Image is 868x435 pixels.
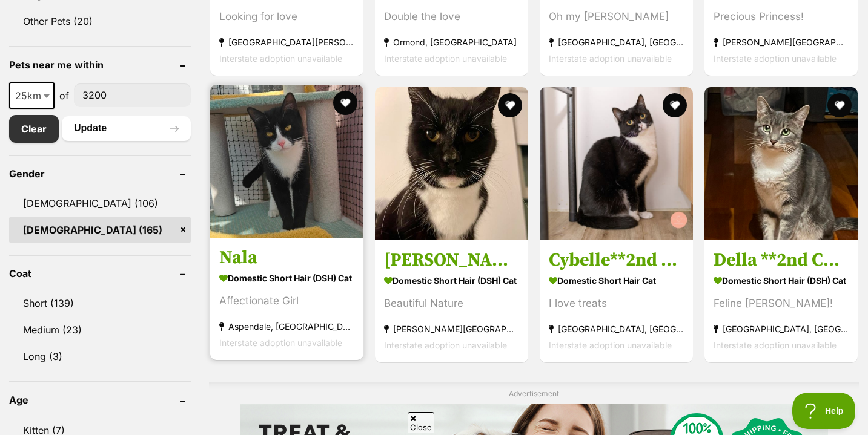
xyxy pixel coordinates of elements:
span: Interstate adoption unavailable [714,340,837,350]
span: 25km [10,87,53,104]
a: Cybelle**2nd Chance Cat Rescue** Domestic Short Hair Cat I love treats [GEOGRAPHIC_DATA], [GEOGRA... [540,240,693,362]
strong: [PERSON_NAME][GEOGRAPHIC_DATA], [GEOGRAPHIC_DATA] [714,34,849,50]
div: Oh my [PERSON_NAME] [549,8,684,25]
img: Shelly - Domestic Short Hair (DSH) Cat [375,87,528,240]
h3: Cybelle**2nd Chance Cat Rescue** [549,249,684,272]
span: Interstate adoption unavailable [219,53,342,64]
a: [PERSON_NAME] Domestic Short Hair (DSH) Cat Beautiful Nature [PERSON_NAME][GEOGRAPHIC_DATA] Inter... [375,240,528,362]
span: Interstate adoption unavailable [549,53,672,64]
input: postcode [74,83,191,106]
strong: Ormond, [GEOGRAPHIC_DATA] [384,34,519,50]
span: Interstate adoption unavailable [384,340,507,350]
h3: Della **2nd Chance Cat Rescue** [714,249,849,272]
a: Nala Domestic Short Hair (DSH) Cat Affectionate Girl Aspendale, [GEOGRAPHIC_DATA] Interstate adop... [210,237,363,360]
div: Beautiful Nature [384,295,519,312]
span: of [59,88,69,103]
strong: [GEOGRAPHIC_DATA], [GEOGRAPHIC_DATA] [549,321,684,337]
a: Short (139) [9,290,191,316]
h3: Nala [219,246,354,269]
img: Nala - Domestic Short Hair (DSH) Cat [210,85,363,238]
div: Precious Princess! [714,8,849,25]
strong: [GEOGRAPHIC_DATA], [GEOGRAPHIC_DATA] [549,34,684,50]
strong: Domestic Short Hair (DSH) Cat [714,272,849,289]
a: [DEMOGRAPHIC_DATA] (165) [9,217,191,243]
a: Long (3) [9,344,191,369]
img: Della **2nd Chance Cat Rescue** - Domestic Short Hair (DSH) Cat [704,87,858,240]
div: Double the love [384,8,519,25]
header: Gender [9,168,191,179]
a: Other Pets (20) [9,8,191,34]
a: Clear [9,115,59,143]
header: Coat [9,268,191,279]
img: Cybelle**2nd Chance Cat Rescue** - Domestic Short Hair Cat [540,87,693,240]
strong: Domestic Short Hair Cat [549,272,684,289]
header: Pets near me within [9,59,191,70]
a: Medium (23) [9,317,191,342]
iframe: Help Scout Beacon - Open [792,393,856,429]
h3: [PERSON_NAME] [384,249,519,272]
strong: [PERSON_NAME][GEOGRAPHIC_DATA] [384,321,519,337]
div: Looking for love [219,8,354,25]
a: [DEMOGRAPHIC_DATA] (106) [9,191,191,216]
span: Interstate adoption unavailable [549,340,672,350]
strong: Domestic Short Hair (DSH) Cat [219,269,354,287]
div: Feline [PERSON_NAME]! [714,295,849,312]
span: Interstate adoption unavailable [384,53,507,64]
span: 25km [9,82,55,109]
span: Interstate adoption unavailable [219,338,342,348]
span: Close [408,412,434,433]
header: Age [9,394,191,405]
span: Interstate adoption unavailable [714,53,837,64]
strong: Aspendale, [GEOGRAPHIC_DATA] [219,318,354,335]
div: Affectionate Girl [219,293,354,309]
button: favourite [827,93,852,117]
button: Update [62,116,191,140]
button: favourite [498,93,522,117]
strong: Domestic Short Hair (DSH) Cat [384,272,519,289]
a: Della **2nd Chance Cat Rescue** Domestic Short Hair (DSH) Cat Feline [PERSON_NAME]! [GEOGRAPHIC_D... [704,240,858,362]
button: favourite [333,91,357,115]
strong: [GEOGRAPHIC_DATA], [GEOGRAPHIC_DATA] [714,321,849,337]
button: favourite [663,93,687,117]
strong: [GEOGRAPHIC_DATA][PERSON_NAME][GEOGRAPHIC_DATA] [219,34,354,50]
div: I love treats [549,295,684,312]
